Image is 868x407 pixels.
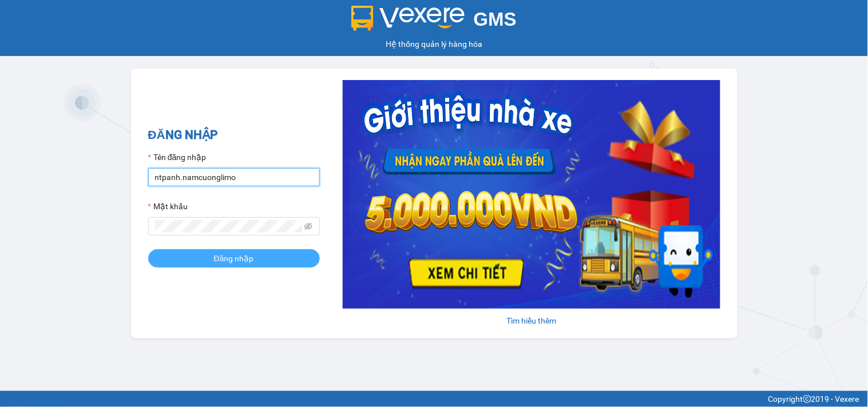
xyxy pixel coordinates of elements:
[343,80,720,309] img: banner-0
[803,395,811,403] span: copyright
[148,200,188,213] label: Mật khẩu
[148,126,320,145] h2: ĐĂNG NHẬP
[304,222,312,230] span: eye-invisible
[155,220,303,233] input: Mật khẩu
[148,151,207,163] label: Tên đăng nhập
[474,9,517,30] span: GMS
[148,168,320,186] input: Tên đăng nhập
[9,393,859,405] div: Copyright 2019 - Vexere
[351,17,517,26] a: GMS
[148,249,320,268] button: Đăng nhập
[3,38,865,50] div: Hệ thống quản lý hàng hóa
[351,6,465,31] img: logo 2
[343,314,720,327] div: Tìm hiểu thêm
[214,252,254,265] span: Đăng nhập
